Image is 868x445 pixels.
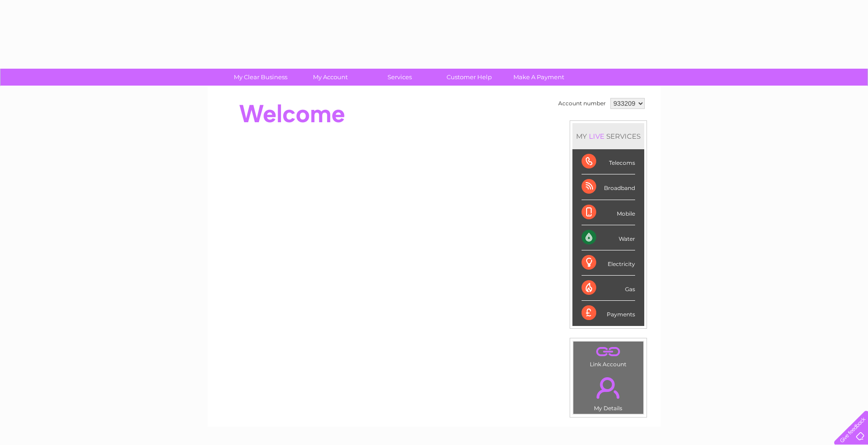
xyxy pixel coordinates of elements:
div: Broadband [582,174,635,200]
div: Gas [582,276,635,301]
a: Make A Payment [501,69,577,86]
a: . [576,344,641,360]
a: Services [362,69,437,86]
a: My Clear Business [223,69,298,86]
td: Link Account [573,341,644,370]
div: MY SERVICES [572,123,644,149]
a: Customer Help [431,69,507,86]
div: LIVE [587,132,606,141]
div: Payments [582,301,635,326]
a: My Account [292,69,368,86]
div: Mobile [582,200,635,225]
td: My Details [573,369,644,414]
td: Account number [556,96,608,111]
div: Telecoms [582,149,635,174]
div: Water [582,225,635,250]
div: Electricity [582,250,635,276]
a: . [576,372,641,404]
